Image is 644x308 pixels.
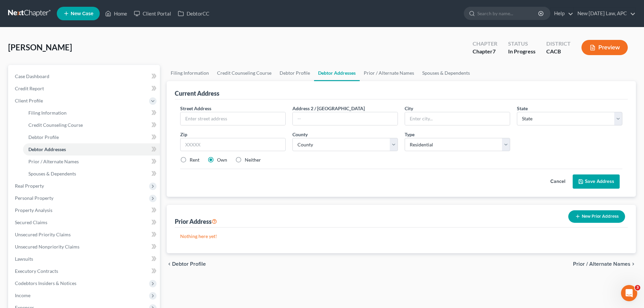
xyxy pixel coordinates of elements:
a: Filing Information [167,65,213,81]
span: 7 [493,48,496,54]
span: 3 [635,285,640,290]
span: Unsecured Nonpriority Claims [15,244,79,250]
span: County [292,132,308,137]
div: Current Address [175,89,219,97]
i: chevron_right [630,261,636,267]
input: -- [293,112,398,125]
span: Street Address [180,105,211,111]
span: Zip [180,132,187,137]
a: Credit Report [9,82,160,95]
a: Unsecured Nonpriority Claims [9,241,160,253]
button: Preview [581,40,628,55]
span: Prior / Alternate Names [573,261,630,267]
span: Lawsuits [15,256,33,262]
p: Nothing here yet! [180,233,622,240]
a: Case Dashboard [9,70,160,82]
a: Spouses & Dependents [23,168,160,180]
span: Credit Report [15,86,44,91]
button: chevron_left Debtor Profile [167,261,206,267]
span: Secured Claims [15,219,47,225]
div: District [546,40,571,48]
span: Prior / Alternate Names [28,159,79,164]
i: chevron_left [167,261,172,267]
a: Client Portal [130,7,174,20]
span: State [517,105,528,111]
input: XXXXX [180,138,286,151]
span: Codebtors Insiders & Notices [15,280,76,286]
a: Home [102,7,130,20]
span: Debtor Addresses [28,146,66,152]
input: Enter street address [181,112,285,125]
span: Property Analysis [15,207,52,213]
span: Debtor Profile [172,261,206,267]
span: Unsecured Priority Claims [15,232,71,237]
button: Cancel [543,175,573,188]
a: Debtor Addresses [23,143,160,156]
div: Status [508,40,535,48]
span: New Case [71,11,93,16]
a: Spouses & Dependents [418,65,474,81]
span: City [405,105,413,111]
span: Executory Contracts [15,268,58,274]
button: Save Address [573,174,620,189]
span: [PERSON_NAME] [8,42,72,52]
a: Debtor Profile [276,65,314,81]
div: Chapter [473,40,497,48]
span: Credit Counseling Course [28,122,83,128]
span: Spouses & Dependents [28,171,76,176]
label: Rent [190,157,199,163]
a: Credit Counseling Course [23,119,160,131]
a: DebtorCC [174,7,213,20]
span: Personal Property [15,195,53,201]
label: Type [405,131,414,138]
a: Filing Information [23,107,160,119]
a: Help [551,7,573,20]
a: Credit Counseling Course [213,65,276,81]
button: Prior / Alternate Names chevron_right [573,261,636,267]
a: Debtor Profile [23,131,160,143]
span: Debtor Profile [28,134,59,140]
a: Unsecured Priority Claims [9,229,160,241]
span: Filing Information [28,110,67,116]
input: Search by name... [477,7,539,20]
span: Case Dashboard [15,73,49,79]
a: Debtor Addresses [314,65,360,81]
a: Property Analysis [9,204,160,216]
label: Neither [245,157,261,163]
button: New Prior Address [568,210,625,223]
span: Client Profile [15,98,43,103]
span: Income [15,292,30,298]
div: Prior Address [175,217,217,226]
a: Executory Contracts [9,265,160,277]
label: Own [217,157,227,163]
input: Enter city... [405,112,510,125]
span: Real Property [15,183,44,189]
div: CACB [546,48,571,55]
iframe: Intercom live chat [621,285,637,301]
a: New [DATE] Law, APC [574,7,636,20]
a: Prior / Alternate Names [23,156,160,168]
a: Lawsuits [9,253,160,265]
a: Secured Claims [9,216,160,229]
div: In Progress [508,48,535,55]
div: Chapter [473,48,497,55]
label: Address 2 / [GEOGRAPHIC_DATA] [292,105,365,112]
a: Prior / Alternate Names [360,65,418,81]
